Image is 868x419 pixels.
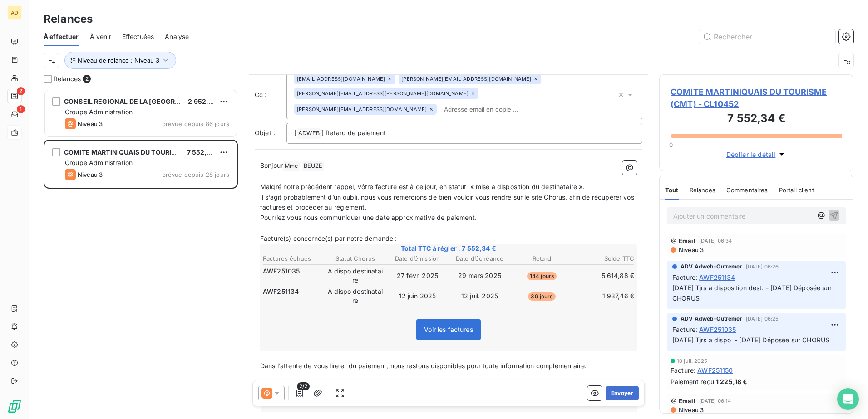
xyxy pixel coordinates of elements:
[449,266,510,285] td: 29 mars 2025
[325,266,386,285] td: A dispo destinataire
[260,234,397,242] span: Facture(s) concernée(s) par notre demande :
[681,263,742,271] span: ADV Adweb-Outremer
[78,171,103,178] span: Niveau 3
[387,266,448,285] td: 27 févr. 2025
[672,284,833,302] span: [DATE] Tjrs a disposition dest. - [DATE] Déposée sur CHORUS
[387,287,448,306] td: 12 juin 2025
[260,183,585,190] span: Malgré notre précédent rappel, vôtre facture est à ce jour, en statut « mise à disposition du des...
[7,399,22,414] img: Logo LeanPay
[573,266,635,285] td: 5 614,88 €
[573,254,635,263] th: Solde TTC
[263,287,299,296] span: AWF251134
[679,397,695,404] span: Email
[297,128,321,139] span: ADWEB
[260,193,636,211] span: Il s’agit probablement d’un oubli, nous vous remercions de bien vouloir vous rendre sur le site C...
[64,97,217,105] span: CONSEIL REGIONAL DE LA [GEOGRAPHIC_DATA]
[255,129,275,136] span: Objet :
[726,150,776,159] span: Déplier le détail
[665,186,679,194] span: Tout
[679,237,695,244] span: Email
[188,97,223,105] span: 2 952,50 €
[325,254,386,263] th: Statut Chorus
[263,267,300,276] span: AWF251035
[44,11,93,27] h3: Relances
[321,129,386,136] span: ] Retard de paiement
[746,264,779,269] span: [DATE] 06:26
[528,292,555,301] span: 39 jours
[165,32,189,41] span: Analyse
[678,406,704,414] span: Niveau 3
[672,336,829,344] span: [DATE] Tjrs a dispo - [DATE] Déposée sur CHORUS
[424,326,473,333] span: Voir les factures
[65,108,133,116] span: Groupe Administration
[387,254,448,263] th: Date d’émission
[260,161,283,169] span: Bonjour
[681,315,742,323] span: ADV Adweb-Outremer
[671,377,714,386] span: Paiement reçu
[297,382,310,390] span: 2/2
[294,129,296,136] span: [
[779,186,814,194] span: Portail client
[697,365,733,375] span: AWF251150
[677,358,707,364] span: 10 juil. 2025
[699,238,732,244] span: [DATE] 06:34
[440,102,545,116] input: Adresse email en copie ...
[260,214,477,221] span: Pourriez vous nous communiquer une date approximative de paiement.
[78,57,159,64] span: Niveau de relance : Niveau 3
[44,32,79,41] span: À effectuer
[699,398,731,404] span: [DATE] 06:14
[187,148,222,156] span: 7 552,34 €
[678,246,704,253] span: Niveau 3
[83,75,91,83] span: 2
[78,120,103,127] span: Niveau 3
[511,254,572,263] th: Retard
[671,365,695,375] span: Facture :
[297,76,385,82] span: [EMAIL_ADDRESS][DOMAIN_NAME]
[90,32,111,41] span: À venir
[44,89,238,419] div: grid
[716,377,748,386] span: 1 225,18 €
[527,272,557,280] span: 144 jours
[297,107,427,112] span: [PERSON_NAME][EMAIL_ADDRESS][DOMAIN_NAME]
[325,287,386,306] td: A dispo destinataire
[606,386,639,400] button: Envoyer
[64,148,207,156] span: COMITE MARTINIQUAIS DU TOURISME (CMT)
[65,159,133,166] span: Groupe Administration
[746,316,779,322] span: [DATE] 06:25
[699,29,835,44] input: Rechercher
[260,362,587,370] span: Dans l’attente de vous lire et du paiement, nous restons disponibles pour toute information compl...
[64,52,176,69] button: Niveau de relance : Niveau 3
[401,76,531,82] span: [PERSON_NAME][EMAIL_ADDRESS][DOMAIN_NAME]
[7,5,22,20] div: AD
[669,141,673,148] span: 0
[672,273,697,282] span: Facture :
[297,91,469,96] span: [PERSON_NAME][EMAIL_ADDRESS][PERSON_NAME][DOMAIN_NAME]
[283,161,299,171] span: Mme
[7,89,21,103] a: 2
[699,325,736,334] span: AWF251035
[54,74,81,83] span: Relances
[17,87,25,95] span: 2
[690,186,715,194] span: Relances
[122,32,154,41] span: Effectuées
[262,254,324,263] th: Factures échues
[255,90,286,99] label: Cc :
[837,388,859,410] div: Open Intercom Messenger
[449,287,510,306] td: 12 juil. 2025
[671,86,842,110] span: COMITE MARTINIQUAIS DU TOURISME (CMT) - CL10452
[449,254,510,263] th: Date d’échéance
[302,161,324,171] span: BEUZE
[672,325,697,334] span: Facture :
[699,273,735,282] span: AWF251134
[162,171,229,178] span: prévue depuis 28 jours
[573,287,635,306] td: 1 937,46 €
[261,244,636,253] span: Total TTC à régler : 7 552,34 €
[7,107,21,122] a: 1
[17,105,25,113] span: 1
[671,110,842,128] h3: 7 552,34 €
[726,186,768,194] span: Commentaires
[724,149,789,160] button: Déplier le détail
[162,120,229,127] span: prévue depuis 86 jours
